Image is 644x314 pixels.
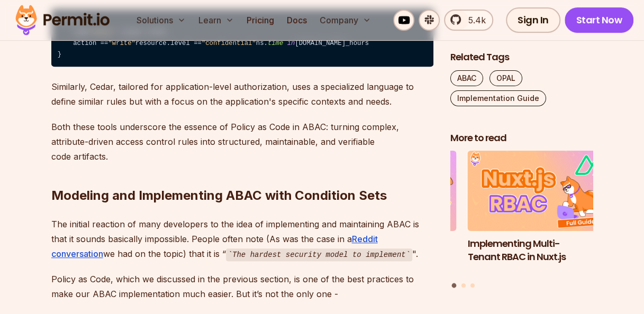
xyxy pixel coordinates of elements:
span: in [287,40,295,47]
code: The hardest security model to implement [226,248,412,261]
a: Implementation Guide [450,90,546,106]
button: Go to slide 3 [470,283,475,288]
p: The initial reaction of many developers to the idea of implementing and maintaining ABAC is that ... [51,217,433,262]
button: Go to slide 2 [461,283,466,288]
button: Solutions [132,10,190,31]
div: Posts [450,151,593,290]
p: Similarly, Cedar, tailored for application-level authorization, uses a specialized language to de... [51,79,433,109]
button: Company [315,10,375,31]
a: Implementing Multi-Tenant RBAC in Nuxt.jsImplementing Multi-Tenant RBAC in Nuxt.js [468,151,611,277]
a: ABAC [450,70,483,86]
a: Pricing [242,10,278,31]
a: Docs [283,10,311,31]
h2: More to read [450,132,593,145]
img: Policy-Based Access Control (PBAC) Isn’t as Great as You Think [314,151,457,232]
li: 3 of 3 [314,151,457,277]
img: Permit logo [11,2,114,38]
h2: Modeling and Implementing ABAC with Condition Sets [51,145,433,204]
a: Start Now [565,7,634,33]
a: Sign In [506,7,560,33]
span: "confidential" [202,40,256,47]
button: Learn [194,10,238,31]
h2: Related Tags [450,51,593,64]
img: Implementing Multi-Tenant RBAC in Nuxt.js [468,151,611,232]
p: Both these tools underscore the essence of Policy as Code in ABAC: turning complex, attribute-dri... [51,119,433,164]
span: 5.4k [462,14,486,26]
a: Reddit conversation [51,234,378,259]
button: Go to slide 1 [452,283,457,288]
p: Policy as Code, which we discussed in the previous section, is one of the best practices to make ... [51,272,433,301]
h3: Implementing Multi-Tenant RBAC in Nuxt.js [468,237,611,264]
h3: Policy-Based Access Control (PBAC) Isn’t as Great as You Think [314,237,457,276]
li: 1 of 3 [468,151,611,277]
span: "write" [108,40,135,47]
a: OPAL [489,70,522,86]
a: 5.4k [444,10,493,31]
span: time [268,40,283,47]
